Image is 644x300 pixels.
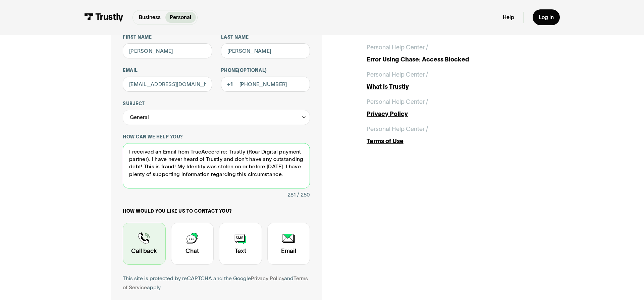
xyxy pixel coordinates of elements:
[221,77,310,92] input: (555) 555-5555
[367,97,428,106] div: Personal Help Center /
[533,9,560,25] a: Log in
[123,208,310,214] label: How would you like us to contact you?
[287,190,296,199] div: 281
[221,34,310,40] label: Last name
[238,68,267,73] span: (Optional)
[123,43,212,58] input: Alex
[84,13,123,22] img: Trustly Logo
[367,97,533,119] a: Personal Help Center /Privacy Policy
[297,190,310,199] div: / 250
[135,12,165,23] a: Business
[367,82,533,91] div: What is Trustly
[123,68,212,74] label: Email
[367,55,533,64] div: Error Using Chase: Access Blocked
[123,77,212,92] input: alex@mail.com
[539,14,554,21] div: Log in
[123,274,310,292] div: This site is protected by reCAPTCHA and the Google and apply.
[123,101,310,107] label: Subject
[367,137,533,146] div: Terms of Use
[503,14,514,21] a: Help
[139,13,161,22] p: Business
[123,134,310,140] label: How can we help you?
[367,125,533,146] a: Personal Help Center /Terms of Use
[367,43,533,64] a: Personal Help Center /Error Using Chase: Access Blocked
[123,34,212,40] label: First name
[170,13,191,22] p: Personal
[367,43,428,52] div: Personal Help Center /
[367,70,428,79] div: Personal Help Center /
[367,110,533,119] div: Privacy Policy
[367,125,428,134] div: Personal Help Center /
[251,275,284,281] a: Privacy Policy
[123,110,310,125] div: General
[130,113,149,122] div: General
[165,12,196,23] a: Personal
[367,70,533,91] a: Personal Help Center /What is Trustly
[221,43,310,58] input: Howard
[221,68,310,74] label: Phone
